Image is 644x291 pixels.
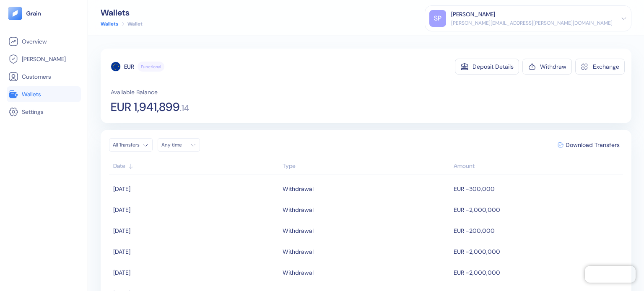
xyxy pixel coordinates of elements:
div: Withdraw [540,64,566,70]
span: Wallets [22,90,41,98]
button: Deposit Details [455,59,519,75]
div: Sort descending [454,162,619,170]
td: [DATE] [109,199,280,220]
div: Withdrawal [283,182,314,196]
a: Wallets [8,89,79,99]
img: logo-tablet-V2.svg [8,7,22,20]
img: logo [26,10,42,16]
span: Customers [22,72,51,81]
button: Exchange [575,59,625,75]
div: Withdrawal [283,203,314,217]
div: [PERSON_NAME] [451,10,495,19]
div: Sort ascending [283,162,450,170]
div: Sort ascending [113,162,278,170]
td: EUR -200,000 [452,220,623,241]
a: [PERSON_NAME] [8,54,79,64]
button: Download Transfers [554,139,623,151]
td: EUR -2,000,000 [452,241,623,262]
button: Withdraw [522,59,572,75]
a: Overview [8,36,79,46]
span: Settings [22,108,44,116]
td: EUR -2,000,000 [452,199,623,220]
div: Deposit Details [473,64,514,70]
div: Withdrawal [283,224,314,238]
iframe: Chatra live chat [585,266,636,283]
td: [DATE] [109,241,280,262]
span: Functional [141,64,161,70]
div: Withdrawal [283,245,314,259]
div: Any time [161,142,187,148]
div: Exchange [593,64,619,70]
div: SP [429,10,446,27]
div: Wallets [101,8,143,17]
span: Overview [22,37,47,46]
td: EUR -2,000,000 [452,262,623,283]
span: [PERSON_NAME] [22,55,66,63]
div: Withdrawal [283,265,314,280]
div: EUR [124,62,134,71]
a: Wallets [101,20,118,28]
span: Available Balance [111,88,158,96]
td: [DATE] [109,178,280,199]
span: EUR 1,941,899 [111,101,180,113]
td: [DATE] [109,220,280,241]
div: [PERSON_NAME][EMAIL_ADDRESS][PERSON_NAME][DOMAIN_NAME] [451,19,613,27]
button: Any time [158,138,200,152]
a: Customers [8,72,79,82]
td: EUR -300,000 [452,178,623,199]
td: [DATE] [109,262,280,283]
span: Download Transfers [566,142,620,148]
a: Settings [8,107,79,117]
span: . 14 [180,104,189,112]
